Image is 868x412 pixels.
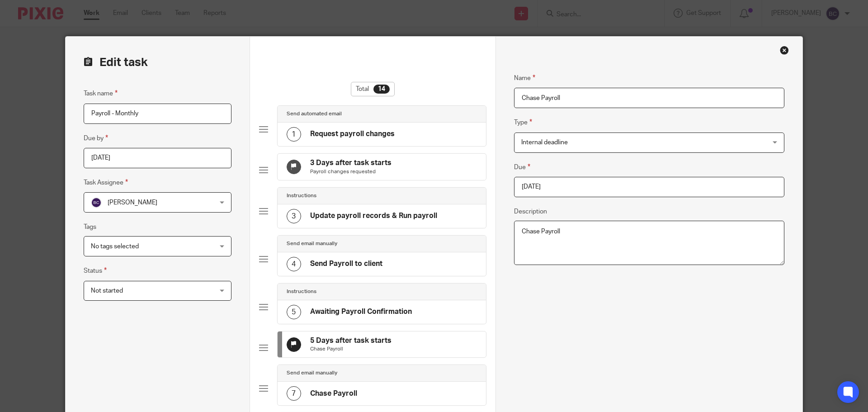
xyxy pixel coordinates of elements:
[287,386,301,401] div: 7
[91,243,139,250] span: No tags selected
[287,369,337,377] h4: Send email manually
[84,148,231,168] input: Pick a date
[287,240,337,247] h4: Send email manually
[310,211,437,221] h4: Update payroll records & Run payroll
[84,133,108,143] label: Due by
[287,110,342,118] h4: Send automated email
[310,389,357,398] h4: Chase Payroll
[287,127,301,142] div: 1
[287,192,316,199] h4: Instructions
[84,265,107,276] label: Status
[84,177,128,188] label: Task Assignee
[287,257,301,271] div: 4
[287,209,301,223] div: 3
[514,117,532,128] label: Type
[310,158,392,168] h4: 3 Days after task starts
[91,288,123,294] span: Not started
[310,168,392,175] p: Payroll changes requested
[310,129,395,139] h4: Request payroll changes
[310,259,382,269] h4: Send Payroll to client
[287,305,301,319] div: 5
[310,346,392,353] p: Chase Payroll
[310,336,392,346] h4: 5 Days after task starts
[514,207,547,216] label: Description
[84,55,231,70] h2: Edit task
[108,199,157,206] span: [PERSON_NAME]
[351,82,395,96] div: Total
[373,85,390,94] div: 14
[514,73,535,83] label: Name
[514,177,784,197] input: Pick a date
[91,197,102,208] img: svg%3E
[514,162,530,172] label: Due
[310,307,412,317] h4: Awaiting Payroll Confirmation
[84,223,96,232] label: Tags
[84,88,118,99] label: Task name
[287,288,316,295] h4: Instructions
[521,139,568,146] span: Internal deadline
[780,46,789,55] div: Close this dialog window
